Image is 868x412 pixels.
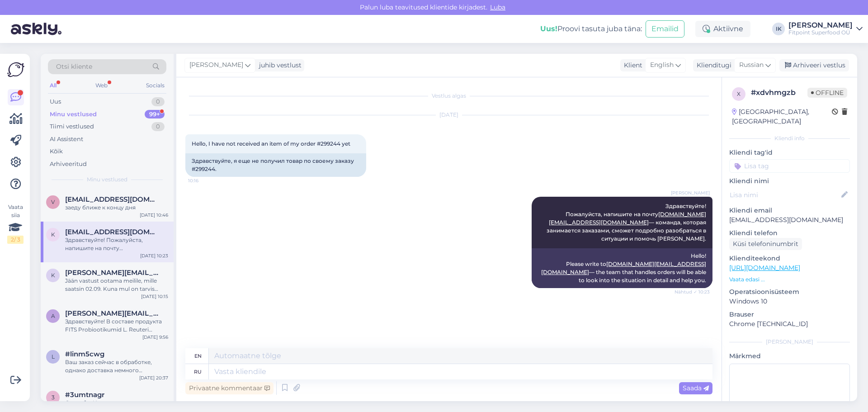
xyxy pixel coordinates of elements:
span: a [51,313,55,319]
span: Luba [487,3,508,11]
input: Lisa nimi [730,190,840,200]
div: [DATE] 9:56 [142,334,168,341]
p: [EMAIL_ADDRESS][DOMAIN_NAME] [729,215,850,225]
div: Privaatne kommentaar [185,382,274,394]
p: Kliendi tag'id [729,148,850,157]
div: Vaata siia [7,203,24,244]
div: Vestlus algas [185,92,712,100]
span: [PERSON_NAME] [189,60,243,70]
div: Fitpoint Superfood OÜ [788,29,853,36]
span: Здравствуйте! Пожалуйста, напишите на почту — команда, которая занимается заказами, сможет подроб... [547,203,708,242]
span: Minu vestlused [87,175,127,184]
div: Arhiveeritud [50,160,87,169]
div: AI Assistent [50,135,83,144]
div: Web [94,80,109,91]
span: katlini@hotmail.com [65,269,159,277]
span: #3umtnagr [65,391,104,399]
div: juhib vestlust [255,61,302,70]
span: angela_rohta@hotmail.com [65,309,159,317]
div: Minu vestlused [50,110,97,119]
span: Russian [739,60,764,70]
div: [PERSON_NAME] [788,22,853,29]
div: Tiimi vestlused [50,122,94,131]
span: vast1961@gmail.com [65,195,159,204]
div: Jään vastust ootama meilile, mille saatsin 02.09. Kuna mul on tarvis toodet juba ka kasutama haka... [65,277,168,293]
span: Offline [807,88,847,98]
p: Chrome [TECHNICAL_ID] [729,319,850,329]
div: Ваш заказ сейчас в обработке, однако доставка немного задерживается, так как мы ожидаем один това... [65,358,168,374]
div: [DATE] 10:15 [141,293,168,300]
span: Hello, I have not received an item of my order #299244 yet [192,140,350,147]
span: #linm5cwg [65,350,104,358]
div: заеду ближе к концу дня [65,204,168,212]
span: keithstr36@gmail.com [65,228,159,236]
span: k [51,272,55,279]
div: 0 [151,97,165,106]
div: Kõik [50,147,63,156]
p: Vaata edasi ... [729,275,850,284]
img: Askly Logo [7,61,24,78]
div: [DATE] 10:23 [140,252,168,259]
span: English [650,60,674,70]
a: [PERSON_NAME]Fitpoint Superfood OÜ [788,22,863,36]
div: All [48,80,58,91]
div: [GEOGRAPHIC_DATA], [GEOGRAPHIC_DATA] [732,107,832,126]
span: Otsi kliente [56,62,92,71]
div: Proovi tasuta juba täna: [540,24,642,34]
div: Aktiivne [695,21,750,37]
div: ru [194,364,202,379]
div: 0 [151,122,165,131]
b: Uus! [540,24,557,33]
p: Brauser [729,310,850,319]
div: Здравствуйте! Пожалуйста, напишите на почту [DOMAIN_NAME][EMAIL_ADDRESS][DOMAIN_NAME] — команда, ... [65,236,168,252]
div: # xdvhmgzb [751,87,807,98]
div: 2 / 3 [7,236,24,244]
input: Lisa tag [729,159,850,173]
div: [PERSON_NAME] [729,338,850,346]
p: Kliendi email [729,206,850,215]
div: Socials [144,80,166,91]
span: 3 [52,394,55,401]
div: Küsi telefoninumbrit [729,238,802,250]
p: Märkmed [729,351,850,361]
span: l [52,353,55,360]
div: Klient [620,61,642,70]
div: Uus [50,97,61,106]
a: [DOMAIN_NAME][EMAIL_ADDRESS][DOMAIN_NAME] [541,260,706,275]
div: [DATE] [185,111,712,119]
span: Nähtud ✓ 10:23 [675,289,710,295]
p: Windows 10 [729,297,850,306]
div: Arhiveeri vestlus [779,59,849,71]
span: x [737,90,741,97]
p: Kliendi nimi [729,176,850,186]
span: [PERSON_NAME] [671,189,710,196]
a: [URL][DOMAIN_NAME] [729,264,800,272]
div: IK [772,23,785,35]
p: Kliendi telefon [729,228,850,238]
div: en [194,348,202,364]
button: Emailid [646,20,684,38]
p: Klienditeekond [729,254,850,263]
span: v [51,199,55,205]
span: k [51,231,55,238]
div: [DATE] 10:46 [140,212,168,218]
div: Hello! Please write to — the team that handles orders will be able to look into the situation in ... [532,248,712,288]
div: Здравствуйте, я еще не получил товар по своему заказу #299244. [185,153,366,177]
div: Klienditugi [693,61,731,70]
span: Saada [683,384,709,392]
div: Здравствуйте! В составе продукта FITS Probiootikumid L. Reuteri Lactobacillus 60 kapslit использу... [65,317,168,334]
span: 10:16 [188,177,222,184]
div: Kliendi info [729,134,850,142]
div: 99+ [145,110,165,119]
p: Operatsioonisüsteem [729,287,850,297]
div: [DATE] 20:37 [139,374,168,381]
